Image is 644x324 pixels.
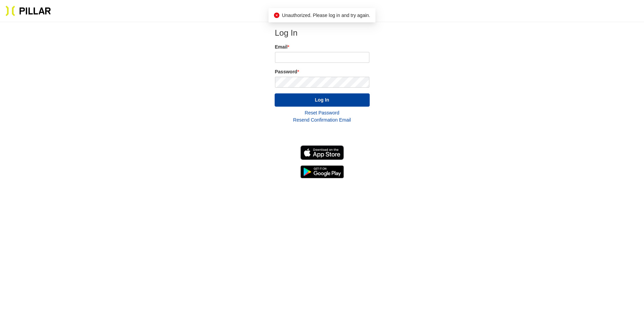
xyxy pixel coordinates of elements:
[305,110,339,115] a: Reset Password
[300,145,344,160] img: Download on the App Store
[275,28,369,38] h2: Log In
[274,13,279,18] span: close-circle
[282,13,370,18] span: Unauthorized. Please log in and try again.
[293,117,351,123] a: Resend Confirmation Email
[5,5,51,16] img: Pillar Technologies
[300,165,344,178] img: Get it on Google Play
[275,93,370,107] button: Log In
[275,68,369,75] label: Password
[275,43,369,51] label: Email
